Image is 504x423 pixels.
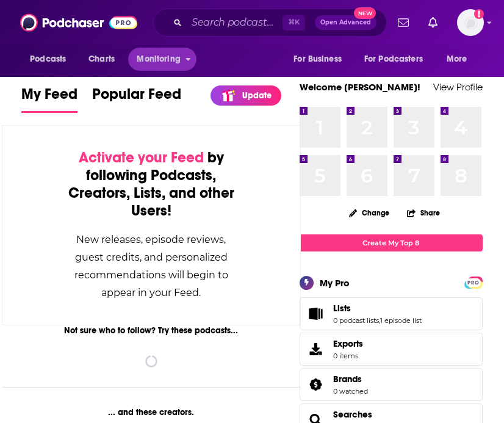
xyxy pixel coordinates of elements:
span: Charts [88,51,115,68]
span: Podcasts [30,51,66,68]
a: Create My Top 8 [300,234,483,251]
button: Show profile menu [457,9,484,36]
span: PRO [466,278,481,287]
svg: Add a profile image [474,9,484,19]
a: 0 watched [333,387,368,396]
a: Lists [333,303,422,314]
p: Update [242,90,272,101]
span: Exports [333,338,363,349]
span: Lists [333,303,351,314]
a: PRO [466,277,481,286]
div: New releases, episode reviews, guest credits, and personalized recommendations will begin to appe... [63,231,239,302]
div: ... and these creators. [2,407,300,418]
span: , [379,316,380,325]
a: 0 podcast lists [333,316,379,325]
button: open menu [438,48,483,71]
div: Not sure who to follow? Try these podcasts... [2,325,300,336]
span: Lists [300,297,483,330]
img: Podchaser - Follow, Share and Rate Podcasts [20,11,137,34]
button: Share [406,201,441,225]
div: My Pro [320,277,350,289]
a: Charts [81,48,122,71]
button: open menu [356,48,441,71]
div: by following Podcasts, Creators, Lists, and other Users! [63,149,239,220]
span: Monitoring [137,51,180,68]
a: My Feed [21,85,77,113]
span: Brands [300,368,483,401]
span: Brands [333,374,362,385]
a: Welcome [PERSON_NAME]! [300,81,420,93]
span: Popular Feed [92,85,181,110]
span: Open Advanced [320,20,371,26]
a: Exports [300,333,483,366]
a: Popular Feed [92,85,181,113]
span: For Business [293,51,342,68]
span: Logged in as kkitamorn [457,9,484,36]
a: Brands [304,376,328,393]
button: open menu [21,48,82,71]
a: Brands [333,374,368,385]
span: More [447,51,467,68]
span: Activate your Feed [79,148,204,167]
a: Show notifications dropdown [393,12,414,33]
input: Search podcasts, credits, & more... [187,13,283,32]
img: User Profile [457,9,484,36]
span: Exports [304,341,328,358]
a: Show notifications dropdown [423,12,442,33]
a: View Profile [433,81,483,93]
div: Search podcasts, credits, & more... [153,9,387,37]
button: Change [342,205,397,220]
button: open menu [285,48,357,71]
button: open menu [128,48,196,71]
a: Lists [304,305,328,322]
span: New [354,7,376,19]
span: 0 items [333,352,363,360]
span: My Feed [21,85,77,110]
a: Update [211,85,281,106]
span: ⌘ K [283,15,305,31]
button: Open AdvancedNew [315,15,376,30]
a: 1 episode list [380,316,422,325]
span: For Podcasters [364,51,423,68]
a: Searches [333,409,372,420]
